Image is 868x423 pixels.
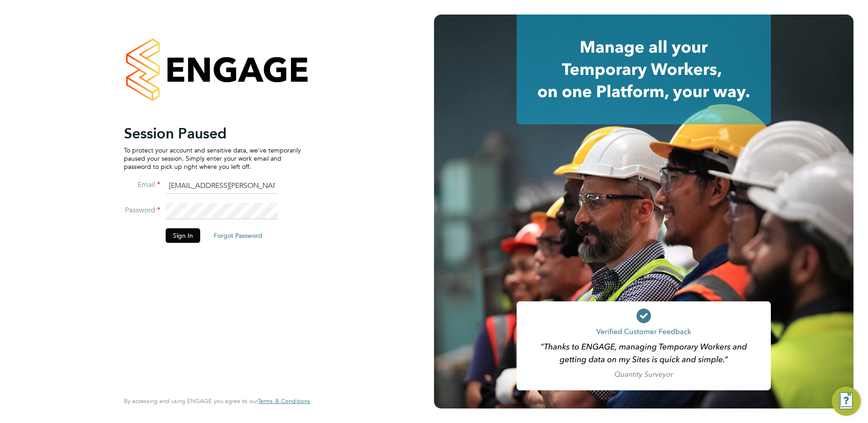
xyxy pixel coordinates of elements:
h2: Session Paused [124,124,301,143]
p: To protect your account and sensitive data, we've temporarily paused your session. Simply enter y... [124,146,301,171]
button: Engage Resource Center [832,387,861,416]
label: Email [124,180,160,190]
button: Sign In [166,228,200,243]
a: Terms & Conditions [258,398,310,405]
label: Password [124,206,160,215]
span: Terms & Conditions [258,397,310,405]
span: By accessing and using ENGAGE you agree to our [124,397,310,405]
button: Forgot Password [207,228,270,243]
input: Enter your work email... [166,178,278,194]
